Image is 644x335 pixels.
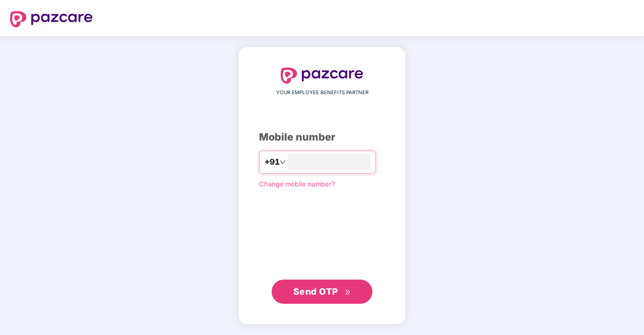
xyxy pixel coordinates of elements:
[265,156,280,168] span: +91
[259,180,335,188] a: Change mobile number?
[281,68,363,84] img: logo
[10,11,93,27] img: logo
[272,280,372,304] button: Send OTPdouble-right
[293,286,338,297] span: Send OTP
[259,129,385,145] div: Mobile number
[280,159,286,165] span: down
[345,289,351,296] span: double-right
[276,89,368,97] span: YOUR EMPLOYEE BENEFITS PARTNER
